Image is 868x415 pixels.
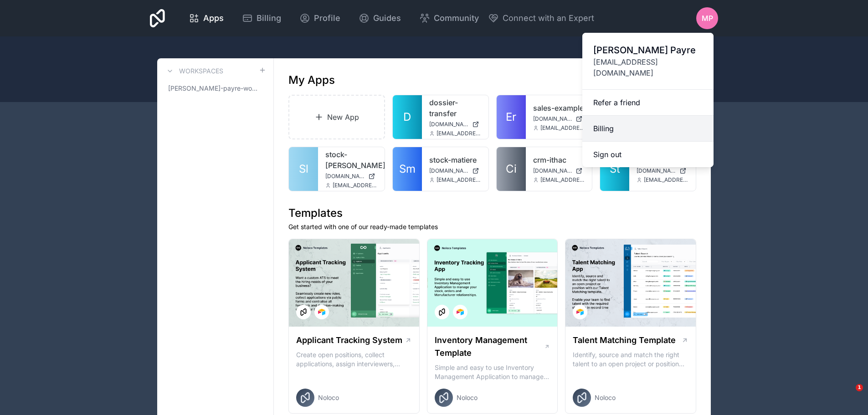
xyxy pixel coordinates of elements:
a: St [600,147,629,191]
a: [DOMAIN_NAME] [533,167,585,174]
span: [EMAIL_ADDRESS][DOMAIN_NAME] [540,176,585,184]
span: [DOMAIN_NAME] [533,167,572,174]
a: [PERSON_NAME]-payre-workspace [164,80,266,97]
span: [EMAIL_ADDRESS][DOMAIN_NAME] [437,130,481,137]
iframe: Intercom live chat [837,384,859,406]
h1: Inventory Management Template [435,334,544,359]
span: Sl [299,162,308,176]
a: Sm [393,147,422,191]
a: [DOMAIN_NAME] [429,167,481,174]
span: Ci [506,162,517,176]
span: Community [434,12,479,25]
h1: Talent Matching Template [573,334,676,347]
span: [DOMAIN_NAME] [533,115,572,123]
span: [EMAIL_ADDRESS][DOMAIN_NAME] [593,56,703,78]
span: Noloco [595,393,616,402]
a: New App [288,95,385,139]
span: [DOMAIN_NAME][PERSON_NAME] [325,173,365,180]
span: 1 [856,384,863,391]
span: D [403,110,411,124]
span: [EMAIL_ADDRESS][DOMAIN_NAME] [333,182,377,189]
p: Simple and easy to use Inventory Management Application to manage your stock, orders and Manufact... [435,363,550,381]
span: [DOMAIN_NAME] [429,121,468,128]
span: Apps [203,12,224,25]
a: [DOMAIN_NAME] [637,167,688,174]
span: St [610,162,620,176]
h3: Workspaces [179,67,223,76]
span: [DOMAIN_NAME] [637,167,676,174]
a: [DOMAIN_NAME] [533,115,585,123]
a: Guides [351,8,408,28]
span: [PERSON_NAME] Payre [593,44,703,56]
img: Airtable Logo [457,308,464,316]
span: Billing [257,12,281,25]
span: [DOMAIN_NAME] [429,167,468,174]
span: Sm [399,162,416,176]
button: Connect with an Expert [488,12,594,25]
a: Sl [289,147,318,191]
a: [DOMAIN_NAME] [429,121,481,128]
span: Profile [314,12,340,25]
a: Ci [497,147,526,191]
span: Er [506,110,516,124]
span: Noloco [318,393,339,402]
span: Noloco [457,393,478,402]
span: [EMAIL_ADDRESS][DOMAIN_NAME] [644,176,688,184]
a: Workspaces [164,66,223,77]
a: stock-[PERSON_NAME] [325,149,377,171]
img: Airtable Logo [576,308,584,316]
a: Apps [181,8,231,28]
img: Airtable Logo [318,308,325,316]
span: [EMAIL_ADDRESS][DOMAIN_NAME] [437,176,481,184]
p: Identify, source and match the right talent to an open project or position with our Talent Matchi... [573,350,688,369]
span: Connect with an Expert [503,12,594,25]
span: MP [702,13,713,24]
a: dossier-transfer [429,97,481,119]
a: sales-example [533,102,585,113]
span: [EMAIL_ADDRESS][DOMAIN_NAME] [540,124,585,132]
h1: My Apps [288,73,335,87]
span: Guides [373,12,401,25]
a: stock-matiere [429,154,481,165]
a: crm-ithac [533,154,585,165]
a: Refer a friend [582,90,714,116]
a: D [393,95,422,139]
a: Profile [292,8,348,28]
a: Er [497,95,526,139]
a: [DOMAIN_NAME][PERSON_NAME] [325,173,377,180]
a: Community [412,8,486,28]
button: Sign out [582,142,714,167]
p: Create open positions, collect applications, assign interviewers, centralise candidate feedback a... [296,350,412,369]
h1: Templates [288,206,696,220]
p: Get started with one of our ready-made templates [288,222,696,231]
a: Billing [582,116,714,142]
span: [PERSON_NAME]-payre-workspace [168,84,259,93]
h1: Applicant Tracking System [296,334,402,347]
a: Billing [235,8,288,28]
